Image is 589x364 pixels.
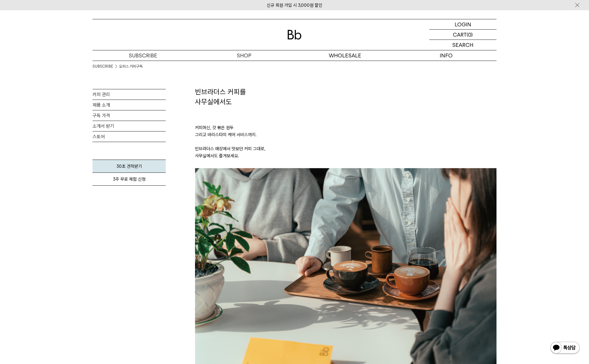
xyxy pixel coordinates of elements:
a: 신규 회원 가입 시 3,000원 할인 [267,3,322,8]
p: LOGIN [455,19,471,29]
p: SEARCH [452,40,473,50]
img: 로고 [287,30,302,40]
a: SHOP [194,50,294,61]
a: 3주 무료 체험 신청 [93,173,166,186]
a: SUBSCRIBE [93,50,194,61]
p: (0) [467,30,473,40]
p: CART [453,30,467,40]
p: INFO [395,50,496,61]
a: LOGIN [429,19,496,30]
a: 30초 견적받기 [93,160,166,173]
a: 제품 소개 [93,100,166,110]
a: 오피스 커피구독 [119,64,143,69]
a: 구독 가격 [93,110,166,121]
a: 스토어 [93,131,166,142]
img: 카카오톡 채널 1:1 채팅 버튼 [550,341,580,355]
a: 소개서 받기 [93,121,166,131]
h2: 빈브라더스 커피를 사무실에서도 [195,87,496,107]
a: SUBSCRIBE [93,64,113,69]
p: WHOLESALE [294,50,395,61]
p: 커피머신, 갓 볶은 원두 그리고 바리스타의 케어 서비스까지. 빈브라더스 매장에서 맛보던 커피 그대로, 사무실에서도 즐겨보세요. [195,107,496,168]
a: 커피 관리 [93,89,166,100]
a: CART (0) [429,30,496,40]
